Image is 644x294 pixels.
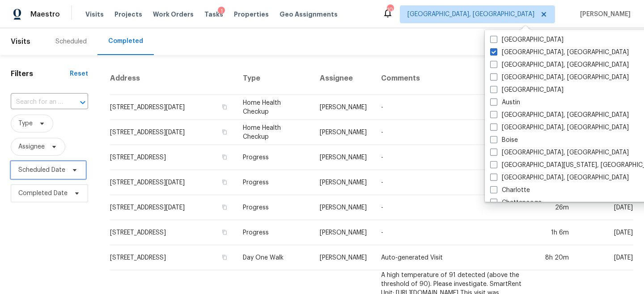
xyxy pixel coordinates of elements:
td: [PERSON_NAME] [313,170,374,195]
label: [GEOGRAPHIC_DATA] [490,35,563,44]
td: [STREET_ADDRESS][DATE] [110,170,236,195]
div: Reset [70,69,88,78]
div: 10 [387,5,393,14]
button: Copy Address [220,128,229,136]
td: [PERSON_NAME] [313,245,374,270]
td: Progress [236,145,313,170]
td: [PERSON_NAME] [313,195,374,220]
td: [PERSON_NAME] [313,120,374,145]
span: Type [18,119,33,128]
span: Geo Assignments [280,10,338,19]
td: [PERSON_NAME] [313,145,374,170]
th: Address [110,62,236,95]
td: Progress [236,220,313,245]
th: Assignee [313,62,374,95]
td: 8h 20m [531,245,576,270]
td: Day One Walk [236,245,313,270]
button: Copy Address [220,178,229,186]
label: [GEOGRAPHIC_DATA], [GEOGRAPHIC_DATA] [490,173,629,182]
input: Search for an address... [11,95,63,109]
td: Progress [236,170,313,195]
td: [STREET_ADDRESS][DATE] [110,95,236,120]
td: [PERSON_NAME] [313,95,374,120]
td: - [374,220,531,245]
label: Austin [490,98,520,107]
label: [GEOGRAPHIC_DATA], [GEOGRAPHIC_DATA] [490,148,629,157]
td: Home Health Checkup [236,120,313,145]
td: 1h 6m [531,220,576,245]
div: 1 [218,7,225,16]
label: [GEOGRAPHIC_DATA], [GEOGRAPHIC_DATA] [490,111,629,119]
button: Copy Address [220,228,229,236]
span: [GEOGRAPHIC_DATA], [GEOGRAPHIC_DATA] [407,10,534,19]
td: [DATE] [576,220,633,245]
label: [GEOGRAPHIC_DATA], [GEOGRAPHIC_DATA] [490,73,629,82]
label: [GEOGRAPHIC_DATA], [GEOGRAPHIC_DATA] [490,123,629,132]
td: [STREET_ADDRESS][DATE] [110,120,236,145]
label: Chattanooga [490,198,542,207]
td: [STREET_ADDRESS][DATE] [110,195,236,220]
td: [PERSON_NAME] [313,220,374,245]
td: [DATE] [576,195,633,220]
td: Auto-generated Visit [374,245,531,270]
td: - [374,120,531,145]
td: - [374,195,531,220]
td: [DATE] [576,245,633,270]
span: Maestro [30,10,60,19]
button: Copy Address [220,253,229,261]
h1: Filters [11,69,70,78]
button: Copy Address [220,153,229,161]
td: - [374,145,531,170]
span: Visits [85,10,104,19]
th: Comments [374,62,531,95]
span: Tasks [204,11,223,17]
span: Completed Date [18,189,68,198]
div: Scheduled [55,37,87,46]
button: Copy Address [220,103,229,111]
td: 26m [531,195,576,220]
label: Charlotte [490,186,530,195]
td: - [374,170,531,195]
td: Progress [236,195,313,220]
td: - [374,95,531,120]
span: Visits [11,32,30,51]
span: Assignee [18,142,45,151]
td: [STREET_ADDRESS] [110,145,236,170]
td: [STREET_ADDRESS] [110,245,236,270]
span: Projects [114,10,142,19]
button: Open [76,96,89,109]
span: Properties [234,10,269,19]
td: Home Health Checkup [236,95,313,120]
label: [GEOGRAPHIC_DATA], [GEOGRAPHIC_DATA] [490,60,629,69]
th: Type [236,62,313,95]
button: Copy Address [220,203,229,211]
label: Boise [490,136,518,145]
div: Completed [108,37,143,46]
td: [STREET_ADDRESS] [110,220,236,245]
span: [PERSON_NAME] [576,10,631,19]
label: [GEOGRAPHIC_DATA] [490,85,563,94]
label: [GEOGRAPHIC_DATA], [GEOGRAPHIC_DATA] [490,48,629,57]
span: Scheduled Date [18,166,65,175]
span: Work Orders [153,10,194,19]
